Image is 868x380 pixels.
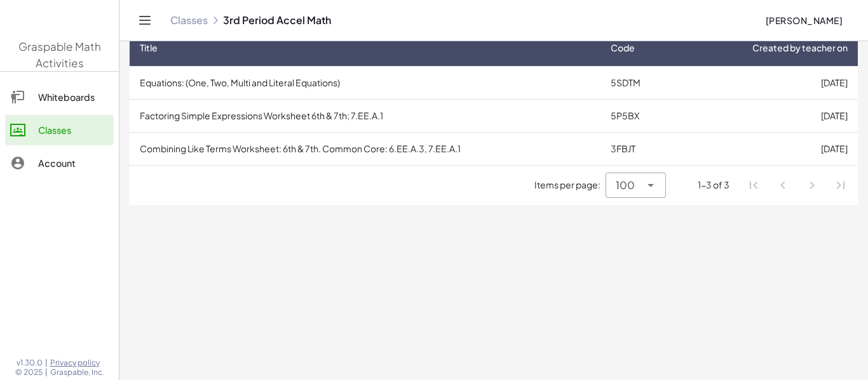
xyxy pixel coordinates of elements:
nav: Pagination Navigation [740,171,855,200]
span: Title [140,41,158,55]
div: 1-3 of 3 [698,178,729,192]
span: Graspable Math Activities [18,39,101,70]
td: Combining Like Terms Worksheet: 6th & 7th. Common Core: 6.EE.A.3, 7.EE.A.1 [130,132,600,165]
a: Whiteboards [5,82,114,112]
td: [DATE] [680,66,858,99]
span: 100 [616,178,635,193]
td: 5P5BX [600,99,680,132]
span: Code [611,41,635,55]
button: Toggle navigation [135,10,155,30]
td: 5SDTM [600,66,680,99]
td: 3FBJT [600,132,680,165]
a: Privacy policy [50,358,104,368]
span: © 2025 [15,367,43,377]
td: [DATE] [680,99,858,132]
a: Account [5,148,114,178]
span: Items per page: [534,178,606,192]
span: | [45,358,48,368]
div: Classes [38,122,109,138]
span: [PERSON_NAME] [765,15,843,26]
a: Classes [170,14,208,27]
td: Equations: (One, Two, Multi and Literal Equations) [130,66,600,99]
a: Classes [5,115,114,145]
span: Graspable, Inc. [50,367,104,377]
span: | [45,367,48,377]
td: [DATE] [680,132,858,165]
button: [PERSON_NAME] [755,9,853,32]
div: Whiteboards [38,89,109,105]
td: Factoring Simple Expressions Worksheet 6th & 7th; 7.EE.A.1 [130,99,600,132]
div: Account [38,155,109,171]
span: v1.30.0 [17,358,43,368]
span: Created by teacher on [752,41,848,55]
